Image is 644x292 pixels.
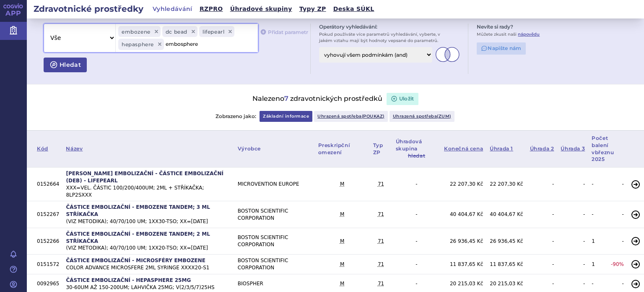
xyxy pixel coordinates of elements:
[557,255,588,274] td: -
[490,145,513,152] a: Úhrada 1
[557,228,588,254] td: -
[340,238,344,245] abbr: M
[150,3,195,15] a: Vyhledávání
[441,201,486,228] td: 40 404,67 Kč
[340,280,344,287] abbr: M
[486,228,526,254] td: 26 936,45 Kč
[530,145,554,152] a: Úhrada 2
[315,130,370,167] th: Preskripční omezení
[234,228,315,254] td: BOSTON SCIENTIFIC CORPORATION
[34,201,62,228] td: 0152267
[601,201,627,228] td: -
[66,218,231,225] span: (VIZ METODIKA); 40/70/100 UM; 1XX30-TSO; XX=[DATE]
[378,238,384,245] abbr: 71
[557,168,588,201] td: -
[390,111,454,122] a: Uhrazená spotřeba(zum)
[392,168,441,201] td: -
[234,130,315,167] th: Výrobce
[27,3,150,15] h2: Zdravotnické prostředky
[319,31,453,44] p: Pokud používáte více parametrů vyhledávání, vyberte, v jakém vztahu mají být hodnoty vepsané do p...
[588,130,627,167] th: Počet balení v březnu 2025
[234,201,315,228] td: BOSTON SCIENTIFIC CORPORATION
[340,261,344,268] abbr: M
[527,228,558,254] td: -
[392,255,441,274] td: -
[486,201,526,228] td: 40 404,67 Kč
[66,231,210,244] strong: ČÁSTICE EMBOLIZAČNÍ - EMBOZENE TANDEM; 2 ML STŘÍKAČKA
[362,113,384,119] span: ( poukaz )
[197,3,226,15] a: RZPRO
[527,201,558,228] td: -
[605,261,624,268] span: -90 %
[66,258,205,263] strong: ČÁSTICE EMBOLIZAČNÍ - MICROSFÉRY EMBOZENE
[234,168,315,201] td: MICROVENTION EUROPE
[561,145,585,152] a: Úhrada 3
[378,211,384,218] abbr: 71
[378,261,384,268] abbr: 71
[66,184,231,199] span: XXX=VEL. ČÁSTIC 100/200/400UM; 2ML + STŘÍKAČKA; 8LP2SXXX
[66,204,210,217] strong: ČÁSTICE EMBOLIZAČNÍ - EMBOZENE TANDEM; 3 ML STŘÍKAČKA
[441,168,486,201] td: 22 207,30 Kč
[392,228,441,254] td: -
[378,280,384,287] abbr: 71
[486,255,526,274] td: 11 837,65 Kč
[66,264,231,271] span: COLOR ADVANCE MICROSFERE 2ML SYRINGE XXXX20-S1
[66,145,83,152] a: Název
[527,168,558,201] td: -
[486,168,526,201] td: 22 207,30 Kč
[588,168,601,201] td: -
[234,255,315,274] td: BOSTON SCIENTIFIC CORPORATION
[66,284,231,291] span: 30-60UM AŽ 150-200UM; LAHVIČKA 25MG; V(2/3/5/7)25HS
[284,95,288,103] strong: 7
[444,145,483,152] a: Konečná cena
[319,24,460,32] h3: Operátory vyhledávání:
[37,145,48,152] a: Kód
[66,245,231,252] span: (VIZ METODIKA); 40/70/100 UM; 1XX20-TSO; XX=[DATE]
[340,181,344,188] abbr: M
[162,26,197,37] span: dc bead
[118,26,161,37] span: embozene
[557,201,588,228] td: -
[437,113,451,119] span: ( zum )
[66,277,191,283] strong: ČÁSTICE EMBOLIZAČNÍ - HEPASPHERE 25MG
[58,61,81,68] span: Hledat
[601,168,627,201] td: -
[34,255,62,274] td: 0151572
[408,153,426,160] del: hledat
[588,201,601,228] td: -
[477,31,551,37] p: Můžete zkusit naši
[588,228,601,254] td: 1
[166,41,198,48] span: embosphere
[370,130,392,167] th: Typ ZP
[588,255,601,274] td: 1
[260,111,312,122] a: Základní informace
[199,26,234,37] span: lifepearl
[44,58,87,73] button: Hledat
[66,171,223,184] strong: [PERSON_NAME] EMBOLIZAČNÍ - ČÁSTICE EMBOLIZAČNÍ (DEB) - LIFEPEARL
[627,130,644,167] th: Detail
[392,130,441,167] th: Úhradová skupina
[252,94,382,103] h3: Nalezeno zdravotnických prostředků
[477,42,525,55] a: Napište nám
[118,39,164,50] span: hepasphere
[527,255,558,274] td: -
[518,32,540,37] a: nápovědu
[441,228,486,254] td: 26 936,45 Kč
[228,3,295,15] a: Úhradové skupiny
[392,201,441,228] td: -
[34,228,62,254] td: 0152266
[216,113,256,120] p: Zobrazeno jako:
[34,168,62,201] td: 0152664
[378,181,384,188] abbr: 71
[297,3,329,15] a: Typy ZP
[441,255,486,274] td: 11 837,65 Kč
[601,228,627,254] td: -
[260,29,308,36] button: Přidat parametr
[340,211,344,218] abbr: M
[331,3,377,15] a: Deska SÚKL
[477,24,551,32] h3: Nevíte si rady?
[387,93,418,105] button: Uložit
[314,111,388,122] a: Uhrazená spotřeba(poukaz)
